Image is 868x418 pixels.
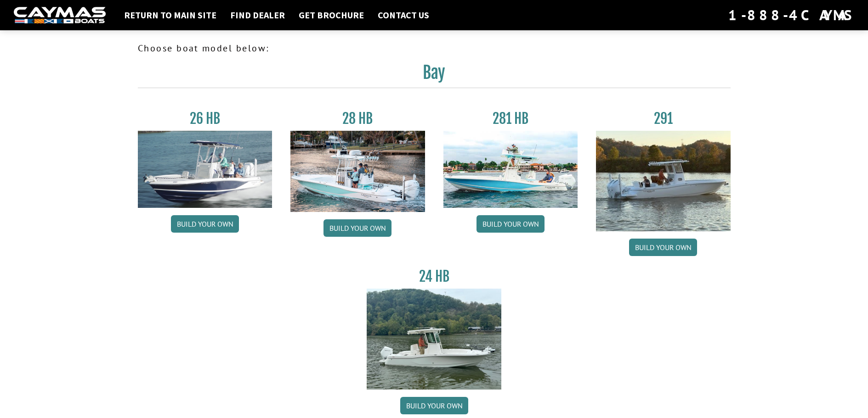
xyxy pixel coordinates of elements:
img: white-logo-c9c8dbefe5ff5ceceb0f0178aa75bf4bb51f6bca0971e226c86eb53dfe498488.png [14,7,106,24]
a: Get Brochure [294,9,369,21]
h3: 291 [596,110,731,127]
a: Find Dealer [226,9,289,21]
h3: 28 HB [290,110,425,127]
img: 26_new_photo_resized.jpg [138,131,272,208]
h3: 26 HB [138,110,272,127]
img: 291_Thumbnail.jpg [596,131,731,231]
p: Choose boat model below: [138,41,731,55]
h3: 281 HB [443,110,578,127]
img: 24_HB_thumbnail.jpg [367,289,501,389]
img: 28-hb-twin.jpg [443,131,578,208]
a: Build your own [171,215,239,233]
div: 1-888-4CAYMAS [728,5,854,25]
h3: 24 HB [367,268,501,285]
a: Build your own [629,239,697,256]
a: Build your own [477,215,545,233]
a: Build your own [400,397,468,414]
img: 28_hb_thumbnail_for_caymas_connect.jpg [290,131,425,212]
a: Contact Us [373,9,434,21]
a: Return to main site [119,9,221,21]
a: Build your own [323,219,391,237]
h2: Bay [138,62,731,88]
